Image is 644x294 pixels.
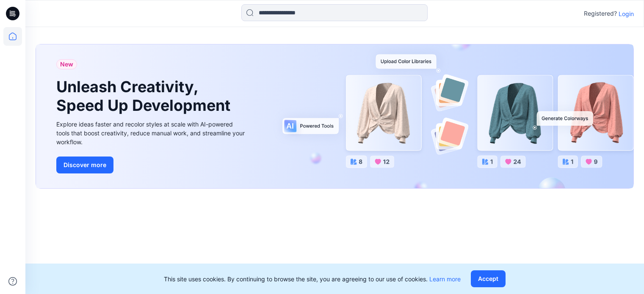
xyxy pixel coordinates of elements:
[429,275,461,283] a: Learn more
[584,8,617,19] p: Registered?
[471,270,506,287] button: Accept
[56,120,247,146] div: Explore ideas faster and recolor styles at scale with AI-powered tools that boost creativity, red...
[56,157,247,173] a: Discover more
[619,9,634,18] p: Login
[60,59,73,69] span: New
[56,78,234,114] h1: Unleash Creativity, Speed Up Development
[164,275,461,283] p: This site uses cookies. By continuing to browse the site, you are agreeing to our use of cookies.
[56,157,113,173] button: Discover more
